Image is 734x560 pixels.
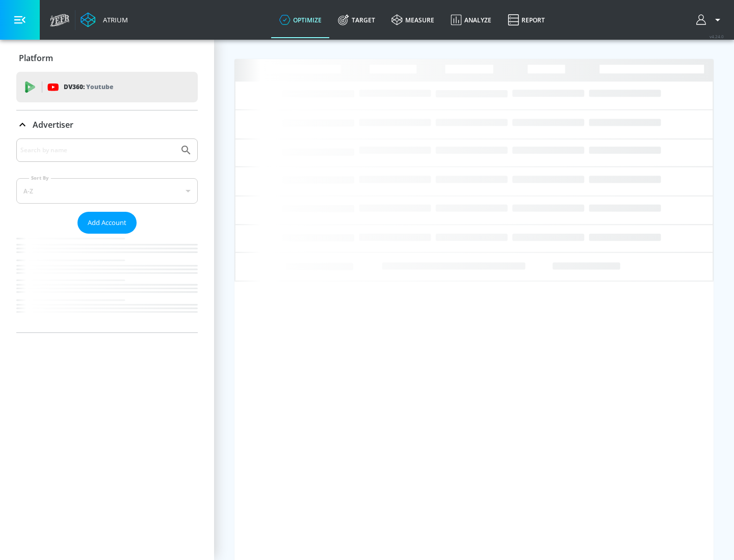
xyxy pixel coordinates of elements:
p: DV360: [64,81,113,93]
div: Advertiser [16,110,198,139]
div: Platform [16,44,198,72]
nav: list of Advertiser [16,234,198,332]
span: Add Account [88,217,126,229]
a: measure [383,2,442,38]
input: Search by name [20,144,175,157]
a: Atrium [81,12,128,27]
span: v 4.24.0 [710,34,724,39]
div: A-Z [16,178,198,204]
p: Advertiser [33,119,73,130]
p: Platform [19,52,53,64]
a: Report [500,2,553,38]
p: Youtube [86,81,113,92]
div: Advertiser [16,138,198,332]
button: Add Account [77,212,137,234]
a: Analyze [442,2,500,38]
label: Sort By [29,175,51,181]
div: Atrium [99,15,128,24]
a: optimize [271,2,330,38]
a: Target [330,2,383,38]
div: DV360: Youtube [16,72,198,102]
